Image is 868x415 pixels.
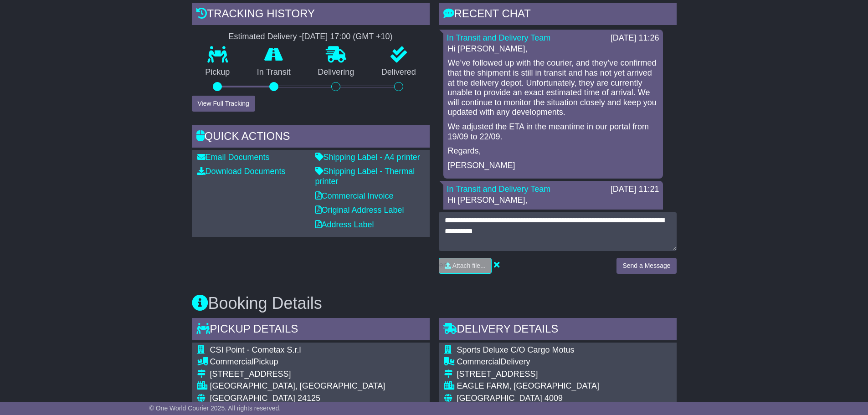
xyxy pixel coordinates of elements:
p: Delivered [368,67,430,77]
a: Download Documents [197,167,286,176]
div: Estimated Delivery - [192,32,430,42]
span: Commercial [457,357,501,366]
span: [GEOGRAPHIC_DATA] [457,394,542,403]
p: We’ve followed up with the courier, and they’ve confirmed that the shipment is still in transit a... [448,58,658,118]
p: We adjusted the ETA in the meantime in our portal from 19/09 to 22/09. [448,122,658,142]
a: Commercial Invoice [315,191,394,200]
div: Delivery [457,357,663,367]
span: Commercial [210,357,254,366]
div: Pickup [210,357,385,367]
div: Quick Actions [192,125,430,150]
div: [DATE] 17:00 (GMT +10) [302,32,393,42]
p: In Transit [243,67,304,77]
a: In Transit and Delivery Team [447,33,551,42]
p: Hi [PERSON_NAME], [448,44,658,54]
p: [PERSON_NAME] [448,161,658,171]
a: Address Label [315,220,374,229]
span: © One World Courier 2025. All rights reserved. [149,405,281,412]
div: Pickup Details [192,318,430,343]
h3: Booking Details [192,294,677,313]
a: Original Address Label [315,205,404,215]
div: Delivery Details [439,318,677,343]
button: Send a Message [616,258,676,274]
div: Tracking history [192,3,430,27]
span: CSI Point - Cometax S.r.l [210,345,301,354]
p: Pickup [192,67,244,77]
div: [DATE] 11:21 [611,184,659,195]
button: View Full Tracking [192,96,255,112]
a: Email Documents [197,153,270,162]
a: In Transit and Delivery Team [447,184,551,194]
span: 4009 [544,394,563,403]
span: Sports Deluxe C/O Cargo Motus [457,345,575,354]
a: Shipping Label - A4 printer [315,153,420,162]
span: [GEOGRAPHIC_DATA] [210,394,295,403]
div: EAGLE FARM, [GEOGRAPHIC_DATA] [457,381,663,391]
div: [STREET_ADDRESS] [210,369,385,379]
a: Shipping Label - Thermal printer [315,167,415,186]
div: [STREET_ADDRESS] [457,369,663,379]
div: RECENT CHAT [439,3,677,27]
p: Delivering [304,67,368,77]
span: 24125 [298,394,320,403]
div: [GEOGRAPHIC_DATA], [GEOGRAPHIC_DATA] [210,381,385,391]
p: Hi [PERSON_NAME], [448,195,658,205]
p: Regards, [448,146,658,156]
div: [DATE] 11:26 [611,33,659,43]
